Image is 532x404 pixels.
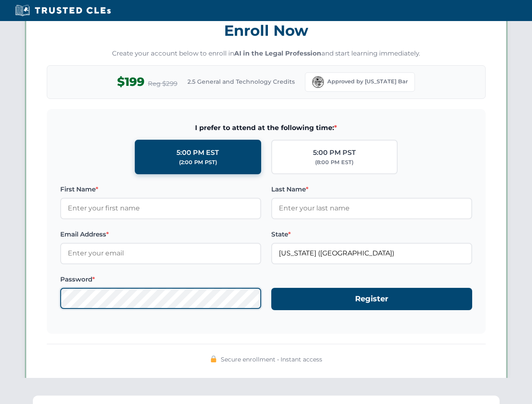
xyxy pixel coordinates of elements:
[47,17,486,44] h3: Enroll Now
[60,184,261,194] label: First Name
[60,274,261,284] label: Password
[312,76,324,88] img: Florida Bar
[271,198,472,219] input: Enter your last name
[271,184,472,194] label: Last Name
[60,243,261,264] input: Enter your email
[327,77,408,86] span: Approved by [US_STATE] Bar
[271,243,472,264] input: Florida (FL)
[315,158,353,167] div: (8:00 PM EST)
[179,158,217,167] div: (2:00 PM PST)
[221,355,322,364] span: Secure enrollment • Instant access
[13,4,113,17] img: Trusted CLEs
[313,147,356,158] div: 5:00 PM PST
[210,356,217,362] img: 🔒
[47,49,486,58] p: Create your account below to enroll in and start learning immediately.
[271,229,472,239] label: State
[187,77,295,86] span: 2.5 General and Technology Credits
[234,49,321,57] strong: AI in the Legal Profession
[271,288,472,310] button: Register
[117,72,144,91] span: $199
[176,147,219,158] div: 5:00 PM EST
[60,229,261,239] label: Email Address
[60,198,261,219] input: Enter your first name
[148,79,177,89] span: Reg $299
[60,122,472,133] span: I prefer to attend at the following time:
